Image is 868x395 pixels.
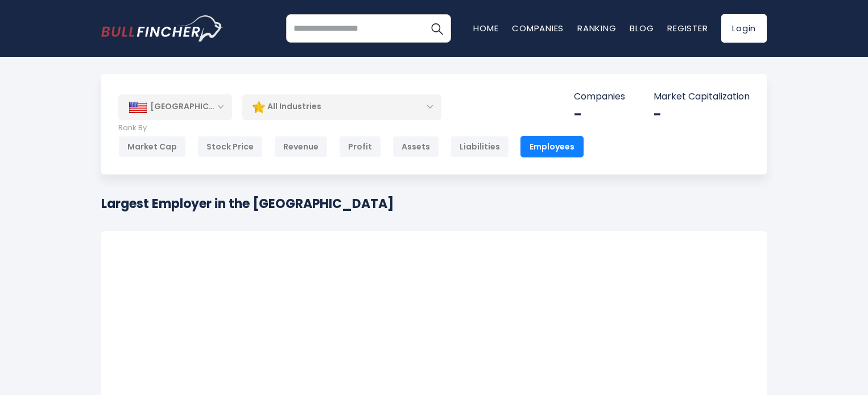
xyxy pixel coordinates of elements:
[520,136,584,157] div: Employees
[450,136,509,157] div: Liabilities
[274,136,328,157] div: Revenue
[101,194,394,213] h1: Largest Employer in the [GEOGRAPHIC_DATA]
[423,14,451,43] button: Search
[667,22,708,34] a: Register
[242,94,441,120] div: All Industries
[574,106,625,123] div: -
[574,91,625,103] p: Companies
[654,91,750,103] p: Market Capitalization
[721,14,767,43] a: Login
[118,123,584,133] p: Rank By
[392,136,439,157] div: Assets
[473,22,498,34] a: Home
[118,94,232,119] div: [GEOGRAPHIC_DATA]
[118,136,186,157] div: Market Cap
[101,15,224,41] img: bullfincher logo
[101,15,224,41] a: Go to homepage
[339,136,381,157] div: Profit
[197,136,263,157] div: Stock Price
[512,22,564,34] a: Companies
[654,106,750,123] div: -
[577,22,616,34] a: Ranking
[630,22,654,34] a: Blog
